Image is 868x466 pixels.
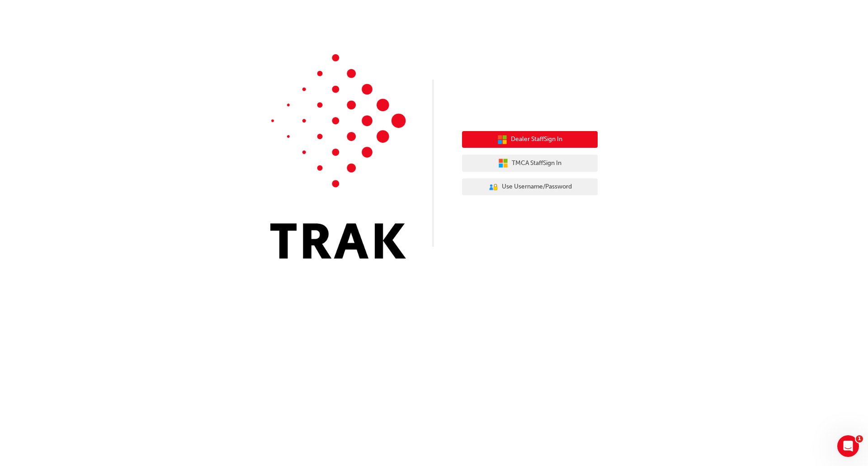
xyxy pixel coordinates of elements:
[270,54,406,259] img: Trak
[856,435,863,442] span: 1
[511,134,562,145] span: Dealer Staff Sign In
[462,179,598,196] button: Use Username/Password
[512,158,561,169] span: TMCA Staff Sign In
[837,435,859,457] iframe: Intercom live chat
[462,155,598,172] button: TMCA StaffSign In
[462,131,598,148] button: Dealer StaffSign In
[502,182,572,192] span: Use Username/Password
